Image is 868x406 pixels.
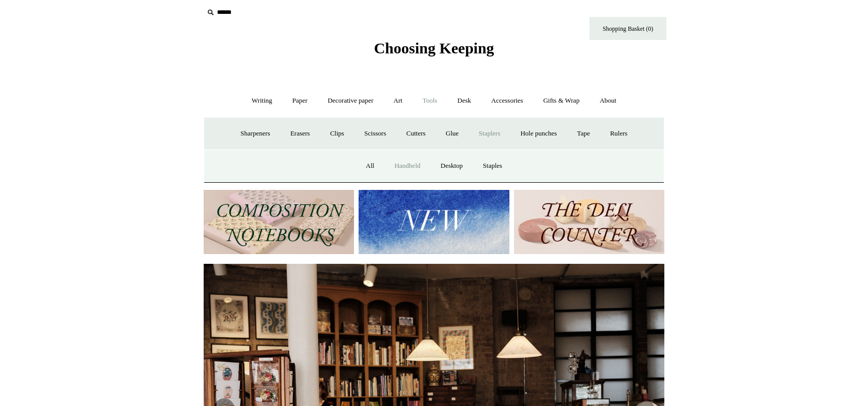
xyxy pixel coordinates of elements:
span: Choosing Keeping [374,40,494,56]
a: Decorative paper [319,87,383,114]
a: Gifts & Wrap [534,87,589,114]
a: Art [384,87,411,114]
a: Tape [568,120,599,147]
a: Accessories [482,87,532,114]
a: Hole punches [511,120,566,147]
a: Choosing Keeping [374,48,494,55]
img: The Deli Counter [514,190,664,254]
img: 202302 Composition ledgers.jpg__PID:69722ee6-fa44-49dd-a067-31375e5d54ec [204,190,354,254]
a: Handheld [385,152,430,180]
a: Desk [448,87,481,114]
a: Staplers [469,120,509,147]
a: Writing [243,87,282,114]
img: New.jpg__PID:f73bdf93-380a-4a35-bcfe-7823039498e1 [359,190,509,254]
a: Cutters [397,120,435,147]
a: Glue [437,120,468,147]
a: Rulers [601,120,637,147]
a: Shopping Basket (0) [589,17,666,40]
a: Scissors [355,120,396,147]
a: Tools [413,87,447,114]
a: Clips [321,120,353,147]
a: Erasers [281,120,319,147]
a: About [590,87,626,114]
a: Sharpeners [231,120,280,147]
a: Staples [474,152,511,180]
a: Desktop [431,152,472,180]
a: Paper [283,87,317,114]
a: All [357,152,384,180]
